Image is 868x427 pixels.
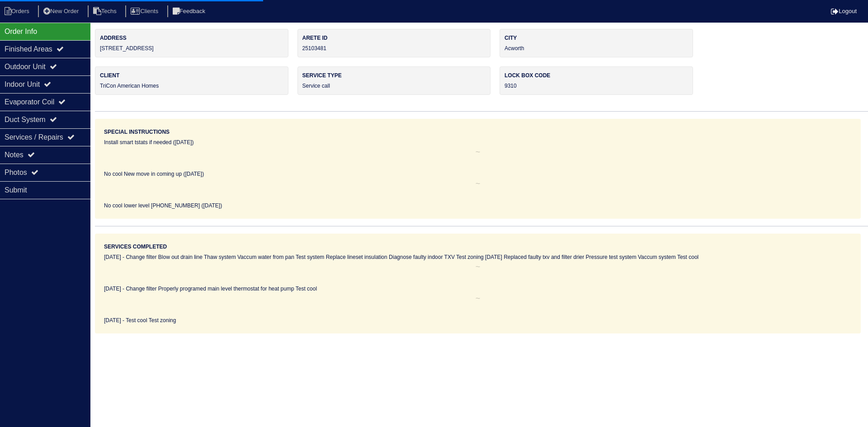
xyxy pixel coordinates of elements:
[104,316,852,324] div: [DATE] - Test cool Test zoning
[831,8,857,14] a: Logout
[95,66,288,95] div: TriCon American Homes
[104,253,852,261] div: [DATE] - Change filter Blow out drain line Thaw system Vaccum water from pan Test system Replace ...
[100,34,283,42] label: Address
[302,71,486,80] label: Service Type
[104,243,167,251] label: Services Completed
[297,29,491,57] div: 25103481
[38,8,86,14] a: New Order
[297,66,491,95] div: Service call
[104,285,852,293] div: [DATE] - Change filter Properly programed main level thermostat for heat pump Test cool
[104,202,852,210] div: No cool lower level [PHONE_NUMBER] ([DATE])
[500,66,693,95] div: 9310
[100,71,283,80] label: Client
[88,5,124,18] li: Techs
[104,170,852,178] div: No cool New move in coming up ([DATE])
[104,138,852,146] div: Install smart tstats if needed ([DATE])
[302,34,486,42] label: Arete ID
[104,128,170,136] label: Special Instructions
[167,5,212,18] li: Feedback
[500,29,693,57] div: Acworth
[95,29,288,57] div: [STREET_ADDRESS]
[125,5,165,18] li: Clients
[505,71,688,80] label: Lock box code
[88,8,124,14] a: Techs
[38,5,86,18] li: New Order
[125,8,165,14] a: Clients
[505,34,688,42] label: City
